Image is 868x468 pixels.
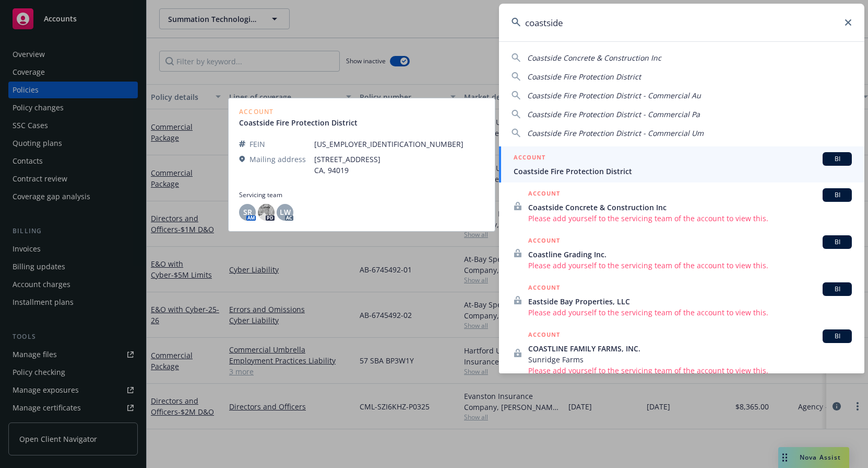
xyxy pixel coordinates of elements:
span: BI [827,284,848,294]
span: Coastside Fire Protection District [514,166,852,177]
span: Please add yourself to the servicing team of the account to view this. [528,213,852,224]
span: COASTLINE FAMILY FARMS, INC. [528,343,852,354]
input: Search... [499,4,864,41]
h5: ACCOUNT [528,329,560,342]
span: Coastside Fire Protection District - Commercial Pa [527,109,700,119]
span: Sunridge Farms [528,354,852,365]
span: Please add yourself to the servicing team of the account to view this. [528,365,852,376]
h5: ACCOUNT [528,235,560,248]
span: Coastside Concrete & Construction Inc [528,202,852,213]
a: ACCOUNTBICOASTLINE FAMILY FARMS, INC.Sunridge FarmsPlease add yourself to the servicing team of t... [499,324,864,382]
span: Please add yourself to the servicing team of the account to view this. [528,260,852,271]
span: BI [827,190,848,200]
h5: ACCOUNT [528,282,560,295]
span: Coastside Fire Protection District [527,72,641,82]
span: Eastside Bay Properties, LLC [528,296,852,307]
a: ACCOUNTBICoastside Concrete & Construction IncPlease add yourself to the servicing team of the ac... [499,182,864,230]
span: Coastside Fire Protection District - Commercial Au [527,90,701,100]
a: ACCOUNTBICoastside Fire Protection District [499,146,864,182]
a: ACCOUNTBICoastline Grading Inc.Please add yourself to the servicing team of the account to view t... [499,230,864,277]
span: BI [827,154,848,164]
span: Coastside Concrete & Construction Inc [527,53,661,63]
a: ACCOUNTBIEastside Bay Properties, LLCPlease add yourself to the servicing team of the account to ... [499,277,864,324]
h5: ACCOUNT [528,188,560,201]
span: Please add yourself to the servicing team of the account to view this. [528,307,852,318]
h5: ACCOUNT [514,152,545,165]
span: BI [827,332,848,341]
span: BI [827,237,848,247]
span: Coastside Fire Protection District - Commercial Um [527,128,704,138]
span: Coastline Grading Inc. [528,249,852,260]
